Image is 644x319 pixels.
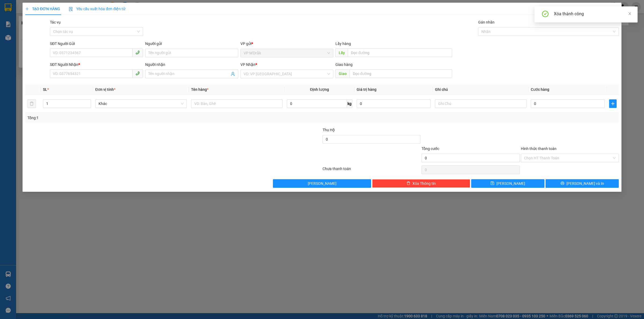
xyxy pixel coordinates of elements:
[422,147,439,151] span: Tổng cước
[136,71,140,76] span: phone
[69,7,73,11] img: icon
[335,48,348,57] span: Lấy
[95,87,115,92] span: Đơn vị tính
[478,20,495,24] label: Gán nhãn
[606,3,621,18] button: Close
[433,84,529,95] th: Ghi chú
[335,69,350,78] span: Giao
[546,179,619,188] button: printer[PERSON_NAME] và In
[372,179,470,188] button: deleteXóa Thông tin
[609,102,616,106] span: plus
[98,100,184,108] span: Khác
[609,99,617,108] button: plus
[50,20,61,24] label: Tác vụ
[335,42,351,46] span: Lấy hàng
[231,72,235,76] span: user-add
[554,11,631,17] div: Xóa thành công
[435,99,526,108] input: Ghi Chú
[240,41,334,47] div: VP gửi
[244,49,330,57] span: VP M'Drắk
[357,87,376,92] span: Giá trị hàng
[542,11,548,18] span: check-circle
[27,99,36,108] button: delete
[357,99,431,108] input: 0
[491,181,494,186] span: save
[407,181,410,186] span: delete
[69,7,125,11] span: Yêu cầu xuất hóa đơn điện tử
[412,181,436,186] span: Xóa Thông tin
[335,62,353,67] span: Giao hàng
[310,87,329,92] span: Định lượng
[323,128,335,132] span: Thu Hộ
[350,69,452,78] input: Dọc đường
[496,181,525,186] span: [PERSON_NAME]
[347,99,352,108] span: kg
[308,181,336,186] span: [PERSON_NAME]
[27,115,248,121] div: Tổng: 1
[191,87,208,92] span: Tên hàng
[25,7,60,11] span: TẠO ĐƠN HÀNG
[191,99,283,108] input: VD: Bàn, Ghế
[273,179,371,188] button: [PERSON_NAME]
[322,166,421,175] div: Chưa thanh toán
[50,62,143,67] div: SĐT Người Nhận
[561,181,564,186] span: printer
[348,48,452,57] input: Dọc đường
[531,87,549,92] span: Cước hàng
[145,41,238,47] div: Người gửi
[145,62,238,67] div: Người nhận
[566,181,604,186] span: [PERSON_NAME] và In
[136,50,140,55] span: phone
[25,7,29,11] span: plus
[521,147,557,151] label: Hình thức thanh toán
[240,62,255,67] span: VP Nhận
[43,87,47,92] span: SL
[471,179,544,188] button: save[PERSON_NAME]
[50,41,143,47] div: SĐT Người Gửi
[628,12,632,16] span: close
